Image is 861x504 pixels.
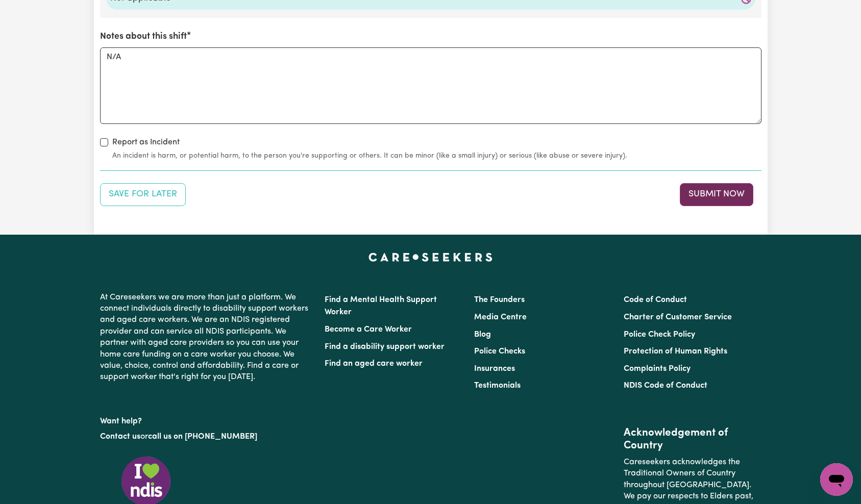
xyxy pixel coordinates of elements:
[820,463,853,496] iframe: Button to launch messaging window
[325,343,445,351] a: Find a disability support worker
[100,183,186,206] button: Save your job report
[474,331,491,339] a: Blog
[100,47,761,124] textarea: N/A
[148,433,257,441] a: call us on [PHONE_NUMBER]
[624,365,691,373] a: Complaints Policy
[474,296,525,304] a: The Founders
[368,253,493,261] a: Careseekers home page
[112,150,761,161] small: An incident is harm, or potential harm, to the person you're supporting or others. It can be mino...
[474,347,525,356] a: Police Checks
[100,288,312,387] p: At Careseekers we are more than just a platform. We connect individuals directly to disability su...
[624,347,727,356] a: Protection of Human Rights
[474,382,521,390] a: Testimonials
[100,30,187,43] label: Notes about this shift
[112,136,180,148] label: Report as Incident
[325,296,437,316] a: Find a Mental Health Support Worker
[325,325,412,334] a: Become a Care Worker
[474,365,515,373] a: Insurances
[100,433,140,441] a: Contact us
[474,313,527,321] a: Media Centre
[624,382,707,390] a: NDIS Code of Conduct
[325,360,423,368] a: Find an aged care worker
[100,412,312,427] p: Want help?
[624,331,695,339] a: Police Check Policy
[624,427,761,452] h2: Acknowledgement of Country
[100,427,312,446] p: or
[624,296,687,304] a: Code of Conduct
[680,183,753,206] button: Submit your job report
[624,313,732,321] a: Charter of Customer Service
